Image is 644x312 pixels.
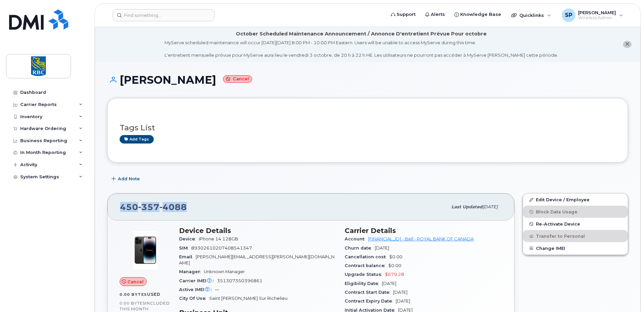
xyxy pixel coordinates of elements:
span: Last updated [451,204,482,209]
span: — [215,287,219,292]
span: 4088 [159,202,187,212]
span: 450 [120,202,187,212]
span: Manager [179,269,204,274]
span: $0.00 [389,254,402,259]
span: Upgrade Status [345,272,385,277]
a: [FINANCIAL_ID] - Bell - ROYAL BANK OF CANADA [368,236,474,241]
span: Active IMEI [179,287,215,292]
h3: Tags List [120,124,616,132]
span: Unknown Manager [204,269,245,274]
span: Carrier IMEI [179,278,217,283]
span: Contract Start Date [345,290,393,295]
span: 351307350396861 [217,278,263,283]
span: [PERSON_NAME][EMAIL_ADDRESS][PERSON_NAME][DOMAIN_NAME] [179,254,335,265]
span: 0.00 Bytes [120,301,145,306]
span: $0.00 [388,263,401,268]
span: Saint [PERSON_NAME] Sur Richelieu [209,296,288,301]
button: Re-Activate Device [523,218,628,230]
span: Account [345,236,368,241]
span: Cancellation cost [345,254,389,259]
button: Change IMEI [523,242,628,254]
small: Cancel [223,75,252,83]
a: Edit Device / Employee [523,193,628,206]
span: Cancel [127,279,144,285]
span: [DATE] [393,290,407,295]
span: Add Note [118,176,140,182]
img: image20231002-3703462-njx0qo.jpeg [125,230,166,270]
span: [DATE] [382,281,396,286]
span: used [147,292,160,297]
button: close notification [623,41,631,48]
span: Churn date [345,245,375,251]
span: Eligibility Date [345,281,382,286]
span: 357 [138,202,159,212]
span: City Of Use [179,296,209,301]
h3: Device Details [179,227,337,235]
span: Contract balance [345,263,388,268]
span: Device [179,236,199,241]
button: Transfer to Personal [523,230,628,242]
h1: [PERSON_NAME] [107,74,628,86]
div: October Scheduled Maintenance Announcement / Annonce D'entretient Prévue Pour octobre [236,30,487,37]
span: Re-Activate Device [536,222,580,227]
span: SIM [179,245,191,251]
span: Email [179,254,196,259]
span: [DATE] [396,298,410,304]
span: 0.00 Bytes [120,292,147,297]
span: [DATE] [482,204,498,209]
button: Add Note [107,173,146,185]
span: 89302610207408541347 [191,245,252,251]
span: iPhone 14 128GB [199,236,238,241]
button: Block Data Usage [523,206,628,218]
a: Add tags [120,135,154,144]
h3: Carrier Details [345,227,502,235]
div: MyServe scheduled maintenance will occur [DATE][DATE] 8:00 PM - 10:00 PM Eastern. Users will be u... [165,40,558,58]
span: Contract Expiry Date [345,298,396,304]
span: [DATE] [375,245,389,251]
span: $679.28 [385,272,404,277]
